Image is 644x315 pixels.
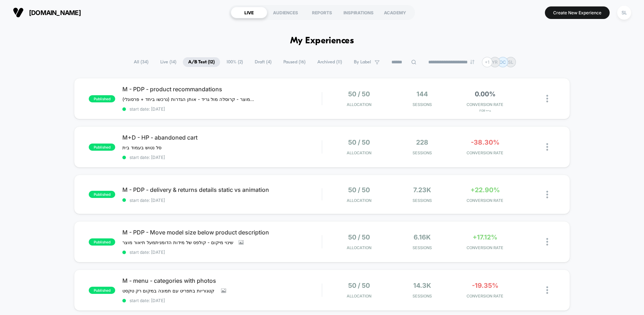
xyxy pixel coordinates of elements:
[615,5,633,20] button: SL
[414,233,431,241] span: 6.16k
[348,90,370,98] span: 50 / 50
[122,86,322,93] span: M - PDP - product recommandations
[377,7,413,18] div: ACADEMY
[546,191,548,198] img: close
[122,106,322,112] span: start date: [DATE]
[347,294,371,299] span: Allocation
[122,229,322,236] span: M - PDP - Move model size below product description
[473,233,497,241] span: +17.12%
[617,6,631,20] div: SL
[348,139,370,146] span: 50 / 50
[392,198,452,203] span: Sessions
[455,102,515,107] span: CONVERSION RATE
[508,59,513,65] p: SL
[89,95,115,102] span: published
[11,7,83,18] button: [DOMAIN_NAME]
[546,95,548,102] img: close
[492,59,498,65] p: YR
[128,57,154,67] span: All ( 34 )
[89,144,115,151] span: published
[348,282,370,289] span: 50 / 50
[290,36,354,46] h1: My Experiences
[122,96,255,102] span: ניסוי על תצוגת המלצות בעמוד מוצר - קרוסלה מול גריד - אותן הגדרות (נרכשו ביחד + פרסונלי)
[221,57,248,67] span: 100% ( 2 )
[392,245,452,250] span: Sessions
[347,102,371,107] span: Allocation
[89,287,115,294] span: published
[546,238,548,246] img: close
[546,143,548,151] img: close
[499,59,506,65] p: OC
[122,155,322,160] span: start date: [DATE]
[455,294,515,299] span: CONVERSION RATE
[546,286,548,294] img: close
[312,57,347,67] span: Archived ( 11 )
[392,150,452,155] span: Sessions
[348,186,370,194] span: 50 / 50
[470,60,474,64] img: end
[13,7,24,18] img: Visually logo
[392,102,452,107] span: Sessions
[347,245,371,250] span: Allocation
[348,233,370,241] span: 50 / 50
[122,134,322,141] span: M+D - HP - abandoned cart
[545,6,610,19] button: Create New Experience
[413,282,431,289] span: 14.3k
[89,238,115,246] span: published
[122,277,322,284] span: M - menu - categories with photos
[354,59,371,65] span: By Label
[340,7,377,18] div: INSPIRATIONS
[89,191,115,198] span: published
[267,7,304,18] div: AUDIENCES
[122,288,216,294] span: קטגוריות בתפריט עם תמונה במקום רק טקסט
[416,139,428,146] span: 228
[455,198,515,203] span: CONVERSION RATE
[183,57,220,67] span: A/B Test ( 12 )
[482,57,492,67] div: + 1
[455,109,515,112] span: for גריד
[122,239,233,245] span: שינוי מיקום - קולפס של מידות הדומניתמעל תיאור מוצר
[122,249,322,255] span: start date: [DATE]
[231,7,267,18] div: LIVE
[249,57,277,67] span: Draft ( 4 )
[392,294,452,299] span: Sessions
[455,245,515,250] span: CONVERSION RATE
[278,57,311,67] span: Paused ( 16 )
[416,90,428,98] span: 144
[155,57,182,67] span: Live ( 14 )
[347,198,371,203] span: Allocation
[472,282,498,289] span: -19.35%
[347,150,371,155] span: Allocation
[122,298,322,303] span: start date: [DATE]
[471,139,499,146] span: -38.30%
[475,90,496,98] span: 0.00%
[122,198,322,203] span: start date: [DATE]
[470,186,500,194] span: +22.90%
[122,145,163,150] span: סל נטוש בעמוד בית
[455,150,515,155] span: CONVERSION RATE
[413,186,431,194] span: 7.23k
[29,9,81,16] span: [DOMAIN_NAME]
[122,186,322,193] span: M - PDP - delivery & returns details static vs animation
[304,7,340,18] div: REPORTS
